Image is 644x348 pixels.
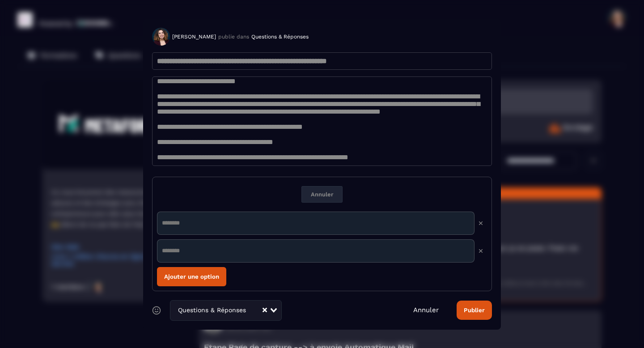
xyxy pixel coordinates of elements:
span: [PERSON_NAME] [172,34,216,40]
div: Search for option [170,300,282,321]
button: Ajouter une option [157,267,226,286]
span: Questions & Réponses [251,34,309,40]
button: Publier [457,301,492,320]
input: Search for option [248,306,262,315]
a: Annuler [413,306,439,314]
button: Annuler [301,186,343,203]
span: Questions & Réponses [176,306,248,315]
button: Clear Selected [263,307,267,314]
span: publie dans [218,34,249,40]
